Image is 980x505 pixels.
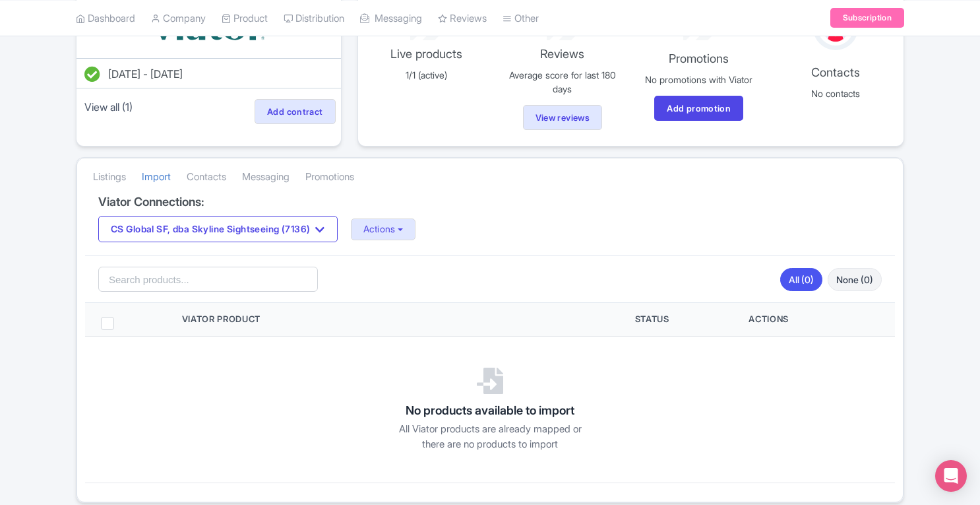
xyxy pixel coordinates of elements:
[638,73,759,86] p: No promotions with Viator
[366,68,487,82] p: 1/1 (active)
[242,159,290,195] a: Messaging
[255,99,336,124] a: Add contract
[98,216,338,242] button: CS Global SF, dba Skyline Sightseeing (7136)
[780,268,822,291] a: All (0)
[571,303,733,336] th: Status
[166,303,571,336] th: Viator Product
[108,67,183,81] span: [DATE] - [DATE]
[305,159,354,195] a: Promotions
[638,50,759,67] p: Promotions
[935,460,967,492] div: Open Intercom Messenger
[142,159,171,195] a: Import
[830,8,904,28] a: Subscription
[351,219,416,240] button: Actions
[93,159,126,195] a: Listings
[391,422,589,452] p: All Viator products are already mapped or there are no products to import
[828,268,882,291] a: None (0)
[98,267,318,292] input: Search products...
[775,86,896,100] p: No contacts
[733,303,895,336] th: Actions
[502,45,623,63] p: Reviews
[187,159,226,195] a: Contacts
[98,195,882,209] h4: Viator Connections:
[406,404,574,417] h3: No products available to import
[366,45,487,63] p: Live products
[654,96,743,121] a: Add promotion
[523,105,603,130] a: View reviews
[502,68,623,96] p: Average score for last 180 days
[82,98,135,116] a: View all (1)
[775,63,896,81] p: Contacts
